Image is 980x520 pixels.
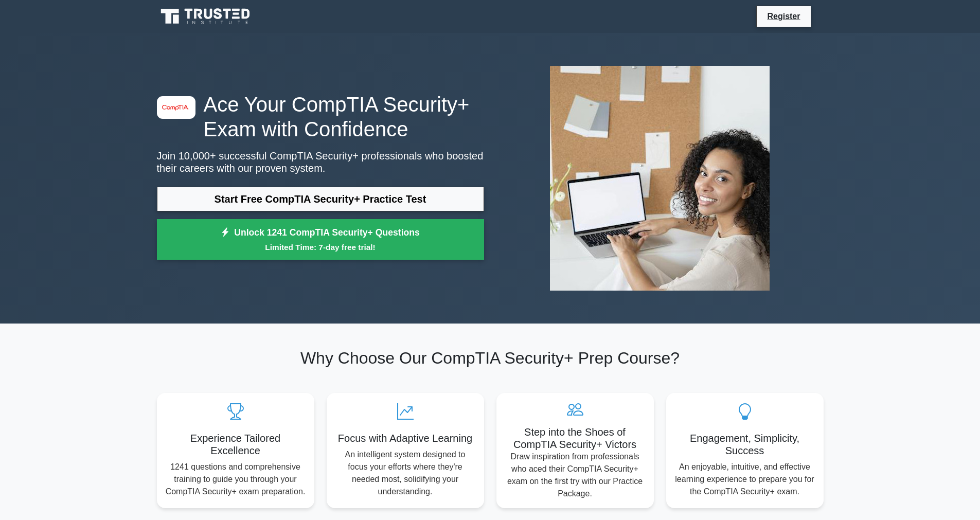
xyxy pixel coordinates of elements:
p: An intelligent system designed to focus your efforts where they're needed most, solidifying your ... [335,449,476,498]
h1: Ace Your CompTIA Security+ Exam with Confidence [157,92,484,141]
a: Unlock 1241 CompTIA Security+ QuestionsLimited Time: 7-day free trial! [157,219,484,260]
h5: Focus with Adaptive Learning [335,432,476,444]
small: Limited Time: 7-day free trial! [170,241,471,253]
p: Join 10,000+ successful CompTIA Security+ professionals who boosted their careers with our proven... [157,150,484,174]
a: Start Free CompTIA Security+ Practice Test [157,187,484,211]
h5: Engagement, Simplicity, Success [674,432,815,457]
p: An enjoyable, intuitive, and effective learning experience to prepare you for the CompTIA Securit... [674,461,815,498]
p: Draw inspiration from professionals who aced their CompTIA Security+ exam on the first try with o... [505,451,646,500]
h2: Why Choose Our CompTIA Security+ Prep Course? [157,348,824,368]
p: 1241 questions and comprehensive training to guide you through your CompTIA Security+ exam prepar... [165,461,306,498]
h5: Step into the Shoes of CompTIA Security+ Victors [505,426,646,451]
a: Register [761,10,806,23]
h5: Experience Tailored Excellence [165,432,306,457]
